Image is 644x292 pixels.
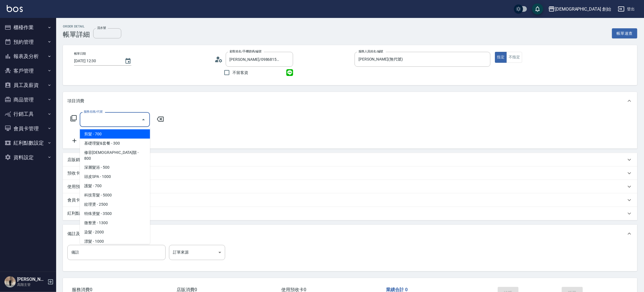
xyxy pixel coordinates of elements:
[546,3,613,15] button: [DEMOGRAPHIC_DATA] 創始
[4,276,16,288] img: Person
[80,163,150,172] span: 深層髮浴 - 500
[80,191,150,200] span: 科技育髮 - 5000
[67,184,88,190] p: 使用預收卡
[63,166,637,180] div: 預收卡販賣
[67,210,101,217] p: 紅利點數
[63,225,637,243] div: 備註及來源
[2,49,54,64] button: 報表及分析
[80,209,150,219] span: 特殊燙髮 - 3500
[555,6,611,13] div: [DEMOGRAPHIC_DATA] 創始
[63,92,637,110] div: 項目消費
[358,49,383,54] label: 服務人員姓名/編號
[612,28,637,39] button: 帳單速查
[67,197,88,203] p: 會員卡銷售
[2,20,54,35] button: 櫃檯作業
[80,172,150,182] span: 頭皮SPA - 1000
[2,150,54,165] button: 資料設定
[80,200,150,209] span: 紋理燙 - 2500
[2,64,54,78] button: 客戶管理
[67,231,88,237] p: 備註及來源
[495,52,507,63] button: 指定
[97,26,106,30] label: 流水號
[17,277,46,282] h5: [PERSON_NAME]
[2,78,54,92] button: 員工及薪資
[80,219,150,228] span: 微整燙 - 1300
[74,52,86,56] label: 帳單日期
[74,56,119,66] input: YYYY/MM/DD hh:mm
[506,52,522,63] button: 不指定
[230,49,262,54] label: 顧客姓名/手機號碼/編號
[532,3,543,15] button: save
[616,4,637,14] button: 登出
[67,98,84,104] p: 項目消費
[63,153,637,166] div: 店販銷售
[80,228,150,237] span: 染髮 - 2000
[233,70,248,76] span: 不留客資
[84,110,102,114] label: 服務名稱/代號
[80,182,150,191] span: 護髮 - 700
[63,31,90,38] h3: 帳單詳細
[2,92,54,107] button: 商品管理
[63,110,637,149] div: 項目消費
[80,148,150,163] span: 修容[DEMOGRAPHIC_DATA]鬍 - 800
[67,157,84,163] p: 店販銷售
[17,282,46,287] p: 高階主管
[63,180,637,193] div: 使用預收卡編輯訂單不得編輯預收卡使用
[7,5,23,12] img: Logo
[2,35,54,49] button: 預約管理
[80,129,150,139] span: 剪髮 - 700
[121,54,135,68] button: Choose date, selected date is 2025-08-19
[286,69,293,76] img: line_icon
[2,107,54,121] button: 行銷工具
[63,207,637,220] div: 紅利點數剩餘點數: 0
[2,136,54,150] button: 紅利點數設定
[2,121,54,136] button: 會員卡管理
[139,115,148,124] button: Close
[63,193,637,207] div: 會員卡銷售
[80,237,150,246] span: 漂髮 - 1000
[80,139,150,148] span: 基礎理髮&套餐 - 300
[67,170,88,176] p: 預收卡販賣
[63,25,90,28] h2: Order detail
